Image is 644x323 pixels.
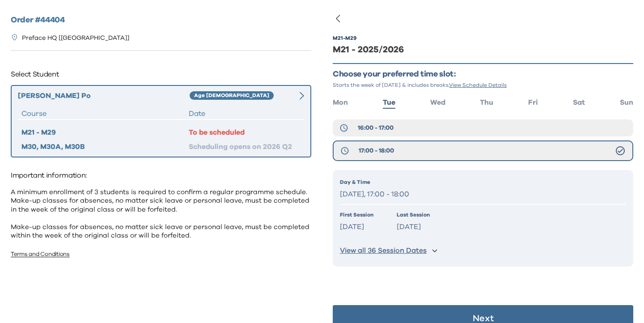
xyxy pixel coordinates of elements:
[449,82,507,88] span: View Schedule Details
[189,108,301,119] div: Date
[21,108,189,119] div: Course
[11,168,311,183] p: Important information:
[340,246,427,255] p: View all 36 Session Dates
[528,99,538,106] span: Fri
[11,67,311,81] p: Select Student
[333,119,633,136] button: 16:00 - 17:00
[340,221,373,234] p: [DATE]
[333,99,348,106] span: Mon
[189,127,301,138] div: To be scheduled
[480,99,493,106] span: Thu
[359,146,394,155] span: 17:00 - 18:00
[11,188,311,240] p: A minimum enrollment of 3 students is required to confirm a regular programme schedule. Make-up c...
[189,141,301,152] div: Scheduling opens on 2026 Q2
[333,140,633,161] button: 17:00 - 18:00
[340,211,373,219] p: First Session
[21,141,189,152] div: M30, M30A, M30B
[190,91,274,100] div: Age [DEMOGRAPHIC_DATA]
[397,221,430,234] p: [DATE]
[22,34,129,43] p: Preface HQ [[GEOGRAPHIC_DATA]]
[620,99,633,106] span: Sun
[11,14,311,26] h2: Order # 44404
[397,211,430,219] p: Last Session
[340,178,626,186] p: Day & Time
[358,123,394,132] span: 16:00 - 17:00
[340,188,626,201] p: [DATE], 17:00 - 18:00
[383,99,395,106] span: Tue
[333,81,633,89] p: Starts the week of [DATE] & includes breaks.
[340,242,626,259] button: View all 36 Session Dates
[473,314,494,323] p: Next
[18,90,190,101] div: [PERSON_NAME] Po
[21,127,189,138] div: M21 - M29
[11,251,70,257] a: Terms and Conditions
[430,99,445,106] span: Wed
[333,43,633,56] div: M21 - 2025/2026
[333,69,633,80] p: Choose your preferred time slot:
[333,34,356,42] div: M21 - M29
[573,99,585,106] span: Sat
